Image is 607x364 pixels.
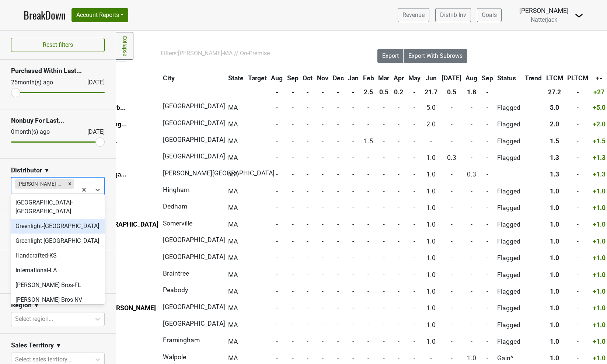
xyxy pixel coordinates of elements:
span: - [414,271,415,279]
span: [GEOGRAPHIC_DATA] [163,102,225,110]
span: - [577,171,579,178]
span: - [322,238,324,245]
span: 2.0 [426,120,436,128]
span: - [414,154,415,161]
span: - [292,254,294,262]
a: Distrib Inv [435,8,471,22]
th: 27.2 [544,85,565,99]
span: - [276,271,278,279]
span: - [451,137,453,145]
div: 0 month(s) ago [11,127,70,136]
span: - [414,171,415,178]
span: - [276,171,278,178]
span: - [292,154,294,161]
img: Dropdown Menu [575,11,583,20]
div: Greenlight-[GEOGRAPHIC_DATA] [11,219,105,234]
span: - [352,154,354,161]
span: PLTCM [567,74,588,82]
th: Status: activate to sort column ascending [496,71,523,85]
span: - [486,104,488,111]
span: - [383,271,385,279]
th: LTCM: activate to sort column ascending [544,71,565,85]
span: - [451,238,453,245]
span: +1.0 [593,254,606,262]
th: Nov: activate to sort column ascending [315,71,330,85]
th: - [407,85,422,99]
span: - [471,137,472,145]
th: May: activate to sort column ascending [407,71,422,85]
span: - [367,171,369,178]
div: [DATE] [81,78,105,87]
span: - [337,271,339,279]
span: 1.0 [426,188,436,195]
span: - [337,104,339,111]
span: - [337,188,339,195]
span: - [577,238,579,245]
div: [PERSON_NAME] [519,6,569,15]
td: Flagged [496,150,523,165]
span: - [451,204,453,211]
th: Oct: activate to sort column ascending [301,71,315,85]
span: - [383,188,385,195]
span: - [471,104,472,111]
span: - [367,120,369,128]
div: International-LA [11,263,105,278]
span: - [337,120,339,128]
div: [PERSON_NAME]-MA [15,179,66,189]
span: [GEOGRAPHIC_DATA] [163,153,225,160]
span: - [471,238,472,245]
span: - [292,204,294,211]
span: - [398,137,400,145]
span: 1.0 [426,154,436,161]
span: Status [497,74,516,82]
th: PLTCM: activate to sort column ascending [565,71,590,85]
span: - [383,104,385,111]
span: - [451,188,453,195]
span: - [383,238,385,245]
th: - [565,85,590,99]
span: - [352,120,354,128]
span: MA [228,204,238,211]
span: - [322,154,324,161]
span: - [414,204,415,211]
span: - [307,204,308,211]
span: - [307,238,308,245]
th: Aug: activate to sort column ascending [269,71,285,85]
span: - [292,188,294,195]
th: Feb: activate to sort column ascending [361,71,376,85]
span: Braintree [163,270,189,277]
span: - [383,154,385,161]
span: - [451,104,453,111]
div: [PERSON_NAME] Bros-FL [11,278,105,293]
span: [PERSON_NAME][GEOGRAPHIC_DATA] [163,169,275,177]
span: - [276,154,278,161]
span: MA [228,188,238,195]
span: - [414,137,415,145]
span: - [383,137,385,145]
button: Reset filters [11,38,105,52]
span: 1.0 [426,254,436,262]
span: +1.0 [593,238,606,245]
span: - [451,221,453,228]
span: - [471,188,472,195]
span: - [577,254,579,262]
span: 1.0 [550,254,559,262]
th: - [315,85,330,99]
span: 1.0 [550,204,559,211]
span: 1.0 [550,188,559,195]
span: - [471,154,472,161]
span: - [352,254,354,262]
span: 5.0 [550,104,559,111]
span: - [383,254,385,262]
span: - [486,171,488,178]
th: Mar: activate to sort column ascending [377,71,391,85]
th: Jul: activate to sort column ascending [440,71,463,85]
span: - [367,238,369,245]
span: - [486,137,488,145]
span: Hingham [163,186,189,193]
span: - [414,254,415,262]
th: 0.5 [440,85,463,99]
span: - [292,238,294,245]
span: - [471,271,472,279]
div: [DATE] [81,127,105,136]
